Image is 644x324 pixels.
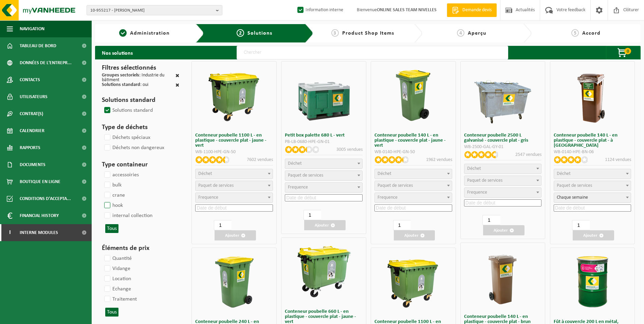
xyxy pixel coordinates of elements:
span: Utilisateurs [20,88,48,105]
input: Date de début [464,199,542,206]
label: Déchets spéciaux [103,132,150,143]
div: : Industrie du bâtiment [102,73,176,83]
span: Aperçu [468,31,486,36]
span: Groupes sectoriels [102,73,139,78]
span: Solutions standard [102,82,140,87]
span: Interne modules [20,224,58,241]
span: Données de l'entrepr... [20,54,72,71]
input: 1 [482,215,500,225]
div: WB-0140-HPE-GN-50 [374,150,452,155]
span: I [7,224,13,241]
span: 10-955217 - [PERSON_NAME] [90,5,213,16]
button: 0 [606,46,640,59]
img: WB-1100-HPE-GN-51 [384,253,442,311]
span: Paquet de services [557,183,592,188]
span: Contrat(s) [20,105,43,122]
h3: Type de déchets [102,122,179,132]
span: 2 [237,29,244,37]
p: 7602 vendues [247,156,273,163]
button: Ajouter [573,230,614,240]
span: Déchet [557,171,571,176]
a: 5Accord [535,29,637,37]
span: Rapports [20,139,40,156]
a: 2Solutions [209,29,299,37]
label: Location [103,274,131,284]
p: 2547 vendues [515,151,541,158]
span: Déchet [288,161,302,166]
img: PB-OT-0200-MET-00-03 [564,253,621,311]
label: Déchets non dangereux [103,143,164,153]
img: WB-0660-HPE-GN-50 [295,243,353,301]
label: accessoiries [103,170,139,180]
input: 1 [303,210,321,220]
p: 3005 vendues [336,146,363,153]
span: Frequence [288,185,308,190]
label: Traitement [103,294,137,304]
label: internal collection [103,211,152,221]
span: 0 [624,48,631,54]
div: PB-LB-0680-HPE-GN-01 [285,140,363,144]
h3: Conteneur poubelle 1100 L - en plastique - couvercle plat - jaune - vert [195,133,273,148]
span: Administration [130,31,170,36]
a: Demande devis [447,3,497,17]
h3: Type containeur [102,160,179,170]
button: 10-955217 - [PERSON_NAME] [87,5,222,15]
span: Boutique en ligne [20,173,60,190]
span: Navigation [20,20,44,37]
span: Tableau de bord [20,37,56,54]
span: Déchet [378,171,391,176]
input: Date de début [554,204,631,212]
a: 4Aperçu [426,29,518,37]
span: Paquet de services [467,178,502,183]
h3: Conteneur poubelle 140 L - en plastique - couvercle plat - jaune - vert [374,133,452,148]
button: Ajouter [483,225,525,235]
input: Date de début [374,204,452,212]
h3: Conteneur poubelle 140 L - en plastique - couvercle plat - à [GEOGRAPHIC_DATA] [554,133,631,148]
label: crane [103,190,125,200]
span: Financial History [20,207,59,224]
strong: ONLINE SALES TEAM NIVELLES [377,7,437,13]
span: Paquet de services [198,183,234,188]
button: Ajouter [394,230,435,240]
span: Chaque semaine [554,193,631,203]
img: WB-0240-HPE-GN-50 [205,253,263,311]
span: Accord [582,31,601,36]
label: Echange [103,284,131,294]
span: Déchet [198,171,212,176]
h2: Nos solutions [95,46,140,59]
span: Product Shop Items [342,31,394,36]
span: Solutions [247,31,272,36]
a: 1Administration [98,29,190,37]
h3: Petit box palette 680 L - vert [285,133,363,138]
img: WB-2500-GAL-GY-01 [474,67,532,124]
span: 1 [119,29,127,37]
img: PB-LB-0680-HPE-GN-01 [295,67,353,124]
span: 5 [571,29,579,37]
label: bulk [103,180,122,190]
label: Vidange [103,264,130,274]
span: Frequence [467,190,487,195]
div: WB-1100-HPE-GN-50 [195,150,273,155]
span: Frequence [198,195,218,200]
input: Date de début [285,194,363,201]
label: hook [103,200,123,211]
span: Calendrier [20,122,44,139]
button: Tous [105,308,118,317]
p: 1962 vendues [426,156,452,163]
button: Tous [105,224,118,233]
span: Demande devis [461,7,493,14]
img: WB-1100-HPE-GN-50 [205,67,263,124]
span: Paquet de services [288,173,323,178]
a: 3Product Shop Items [317,29,409,37]
span: Frequence [378,195,398,200]
div: WB-0140-HPE-BN-06 [554,150,631,155]
h3: Filtres sélectionnés [102,63,179,73]
h3: Solutions standard [102,95,179,105]
h3: Conteneur poubelle 2500 L galvanisé - couvercle plat - gris [464,133,542,143]
span: Paquet de services [378,183,413,188]
button: Ajouter [215,230,256,240]
span: Contacts [20,71,40,88]
h3: Éléments de prix [102,243,179,253]
label: Solutions standard [103,105,153,115]
span: 4 [457,29,464,37]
